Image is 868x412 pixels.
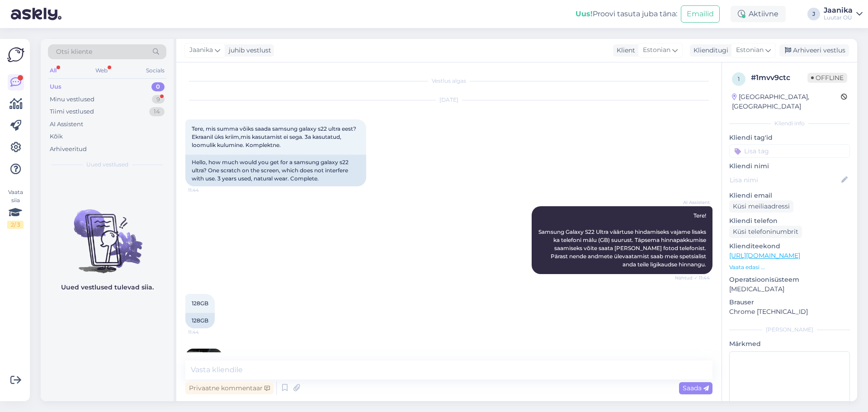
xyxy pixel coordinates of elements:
[50,132,63,141] div: Kõik
[729,298,850,307] p: Brauser
[729,275,850,284] p: Operatsioonisüsteem
[50,95,94,104] div: Minu vestlused
[824,7,863,21] a: JaanikaLuutar OÜ
[729,200,793,213] div: Küsi meiliaadressi
[738,76,740,82] span: 1
[729,119,850,128] div: Kliendi info
[48,65,58,76] div: All
[56,47,92,57] span: Otsi kliente
[729,263,850,271] p: Vaata edasi ...
[729,326,850,334] div: [PERSON_NAME]
[185,382,274,394] div: Privaatne kommentaar
[192,125,358,148] span: Tere, mis summa võiks saada samsung galaxy s22 ultra eest? Ekraanil üks kriim,mis kasutamist ei s...
[729,242,850,251] p: Klienditeekond
[149,107,165,116] div: 14
[50,120,83,129] div: AI Assistent
[729,339,850,349] p: Märkmed
[729,307,850,317] p: Chrome [TECHNICAL_ID]
[86,161,128,169] span: Uued vestlused
[188,187,222,194] span: 11:44
[681,5,720,23] button: Emailid
[730,175,840,185] input: Lisa nimi
[675,275,710,281] span: Nähtud ✓ 11:44
[225,46,271,55] div: juhib vestlust
[538,212,708,268] span: Tere! Samsung Galaxy S22 Ultra väärtuse hindamiseks vajame lisaks ka telefoni mälu (GB) suurust. ...
[185,96,712,104] div: [DATE]
[576,9,593,18] b: Uus!
[729,133,850,142] p: Kliendi tag'id
[729,251,800,260] a: [URL][DOMAIN_NAME]
[807,73,847,83] span: Offline
[729,284,850,294] p: [MEDICAL_DATA]
[144,65,166,76] div: Socials
[50,145,87,154] div: Arhiveeritud
[41,193,174,275] img: No chats
[643,45,670,55] span: Estonian
[94,65,109,76] div: Web
[807,8,820,20] div: J
[732,92,841,111] div: [GEOGRAPHIC_DATA], [GEOGRAPHIC_DATA]
[690,46,728,55] div: Klienditugi
[729,226,802,238] div: Küsi telefoninumbrit
[185,77,712,85] div: Vestlus algas
[729,191,850,200] p: Kliendi email
[185,313,215,328] div: 128GB
[731,6,786,22] div: Aktiivne
[50,107,94,116] div: Tiimi vestlused
[61,283,154,292] p: Uued vestlused tulevad siia.
[729,144,850,158] input: Lisa tag
[683,384,709,392] span: Saada
[152,95,165,104] div: 9
[576,9,677,19] div: Proovi tasuta juba täna:
[729,216,850,226] p: Kliendi telefon
[186,349,222,385] img: Attachment
[736,45,764,55] span: Estonian
[50,82,61,91] div: Uus
[192,300,208,307] span: 128GB
[189,45,213,55] span: Jaanika
[729,161,850,171] p: Kliendi nimi
[779,44,849,57] div: Arhiveeri vestlus
[7,46,24,63] img: Askly Logo
[676,199,710,206] span: AI Assistent
[824,14,853,21] div: Luutar OÜ
[188,329,222,336] span: 11:44
[185,155,366,186] div: Hello, how much would you get for a samsung galaxy s22 ultra? One scratch on the screen, which do...
[613,46,635,55] div: Klient
[824,7,853,14] div: Jaanika
[7,221,24,229] div: 2 / 3
[7,188,24,229] div: Vaata siia
[751,72,807,83] div: # 1mvv9ctc
[151,82,165,91] div: 0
